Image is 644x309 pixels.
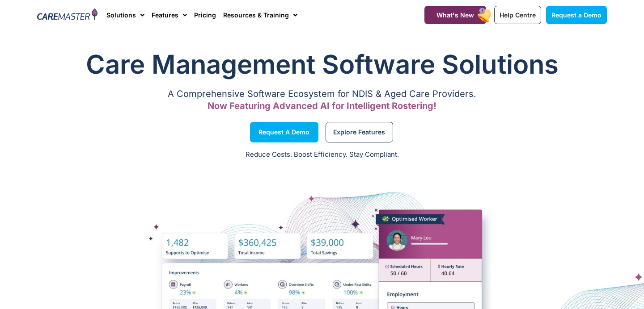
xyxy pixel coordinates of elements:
a: Request a Demo [546,6,607,24]
span: What's New [436,11,474,19]
span: Request a Demo [551,11,602,19]
p: A Comprehensive Software Ecosystem for NDIS & Aged Care Providers. [37,91,607,97]
img: CareMaster Logo [37,8,97,22]
p: Reduce Costs. Boost Efficiency. Stay Compliant. [5,150,639,160]
span: Help Centre [500,11,536,19]
span: Now Featuring Advanced AI for Intelligent Rostering! [208,100,436,111]
span: Explore Features [333,130,385,134]
a: Request a Demo [250,122,318,142]
a: What's New [424,6,486,24]
a: Explore Features [326,122,393,142]
h1: Care Management Software Solutions [37,46,607,82]
span: Request a Demo [258,130,309,134]
a: Help Centre [494,6,541,24]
